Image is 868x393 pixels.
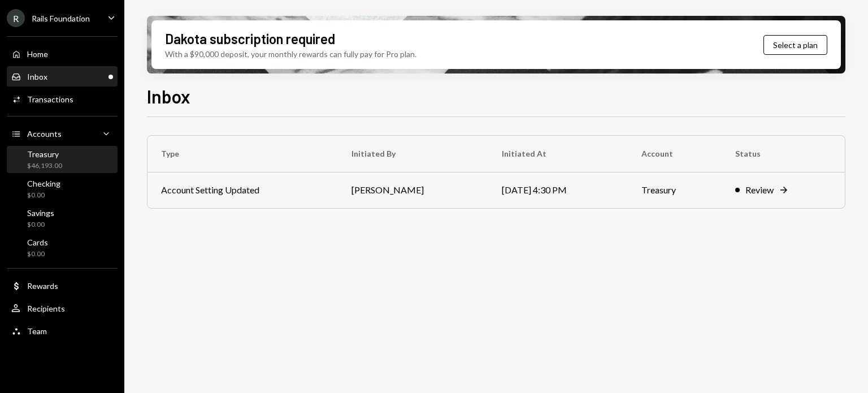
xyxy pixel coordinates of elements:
[27,49,48,59] div: Home
[165,29,335,48] div: Dakota subscription required
[7,205,118,232] a: Savings$0.00
[27,191,60,200] div: $0.00
[722,136,845,172] th: Status
[27,249,48,259] div: $0.00
[165,48,416,60] div: With a $90,000 deposit, your monthly rewards can fully pay for Pro plan.
[7,146,118,173] a: Treasury$46,193.00
[27,149,62,159] div: Treasury
[147,136,338,172] th: Type
[27,208,54,218] div: Savings
[27,281,58,291] div: Rewards
[628,136,721,172] th: Account
[147,172,338,208] td: Account Setting Updated
[7,298,118,318] a: Recipients
[7,9,25,27] div: R
[27,161,62,171] div: $46,193.00
[27,237,48,247] div: Cards
[763,35,827,55] button: Select a plan
[7,234,118,261] a: Cards$0.00
[7,123,118,144] a: Accounts
[27,72,47,81] div: Inbox
[7,89,118,109] a: Transactions
[27,94,73,104] div: Transactions
[27,179,60,188] div: Checking
[7,66,118,87] a: Inbox
[7,275,118,296] a: Rewards
[628,172,721,208] td: Treasury
[27,326,47,336] div: Team
[147,85,190,107] h1: Inbox
[338,136,489,172] th: Initiated By
[27,220,54,230] div: $0.00
[7,321,118,341] a: Team
[27,129,62,139] div: Accounts
[488,136,628,172] th: Initiated At
[32,14,90,23] div: Rails Foundation
[488,172,628,208] td: [DATE] 4:30 PM
[27,304,65,313] div: Recipients
[7,44,118,64] a: Home
[338,172,489,208] td: [PERSON_NAME]
[7,175,118,202] a: Checking$0.00
[745,183,774,197] div: Review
